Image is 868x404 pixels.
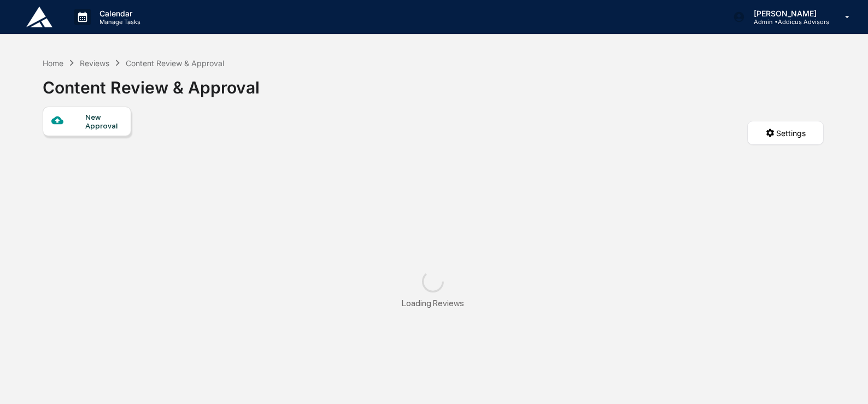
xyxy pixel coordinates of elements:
[126,58,224,68] div: Content Review & Approval
[85,113,122,130] div: New Approval
[402,298,464,308] div: Loading Reviews
[745,18,829,26] p: Admin • Addicus Advisors
[26,7,52,27] img: logo
[747,121,824,145] button: Settings
[43,69,260,97] div: Content Review & Approval
[745,9,829,18] p: [PERSON_NAME]
[43,58,63,68] div: Home
[91,18,146,26] p: Manage Tasks
[91,9,146,18] p: Calendar
[80,58,109,68] div: Reviews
